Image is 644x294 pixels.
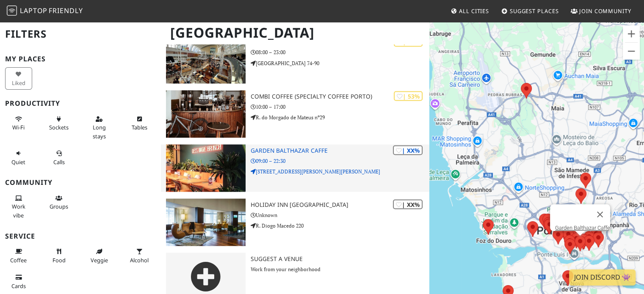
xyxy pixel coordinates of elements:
a: Join Discord 👾 [569,269,636,286]
img: Combi Coffee (Specialty Coffee Porto) [166,90,245,137]
button: Food [45,245,72,267]
button: Veggie [86,245,113,267]
p: [GEOGRAPHIC_DATA] 74-90 [251,59,430,67]
a: Garden Balthazar Caffe | XX% Garden Balthazar Caffe 09:00 – 22:30 [STREET_ADDRESS][PERSON_NAME][P... [161,144,429,192]
button: Zoom indietro [623,43,640,60]
span: Stable Wi-Fi [12,124,25,131]
p: 10:00 – 17:00 [251,102,430,110]
button: Groups [45,191,72,214]
a: Combi Coffee (Specialty Coffee Porto) | 53% Combi Coffee (Specialty Coffee Porto) 10:00 – 17:00 R... [161,90,429,137]
div: | XX% [393,145,423,155]
span: People working [12,203,25,219]
span: Food [53,256,66,264]
button: Long stays [86,112,113,143]
button: Alcohol [126,245,153,267]
h3: Combi Coffee (Specialty Coffee Porto) [251,93,430,100]
a: Holiday Inn Porto - Gaia | XX% Holiday Inn [GEOGRAPHIC_DATA] Unknown R. Diogo Macedo 220 [161,198,429,246]
span: Quiet [11,158,25,166]
p: Unknown [251,211,430,219]
h3: Suggest a Venue [251,255,430,262]
button: Calls [45,146,72,169]
p: Work from your neighborhood [251,265,430,273]
a: LaptopFriendly LaptopFriendly [7,4,83,19]
a: Join Community [567,3,635,19]
span: Suggest Places [510,7,559,15]
span: Friendly [49,6,83,15]
span: Credit cards [11,282,26,290]
a: Mercado Bom Sucesso | 57% Mercado Bom Sucesso 08:00 – 23:00 [GEOGRAPHIC_DATA] 74-90 [161,36,429,83]
span: Join Community [579,7,631,15]
p: [STREET_ADDRESS][PERSON_NAME][PERSON_NAME] [251,167,430,175]
span: Group tables [50,203,68,210]
span: Long stays [93,124,106,140]
button: Quiet [5,146,32,169]
img: Holiday Inn Porto - Gaia [166,198,245,246]
span: Alcohol [130,256,149,264]
img: Garden Balthazar Caffe [166,144,245,192]
img: Mercado Bom Sucesso [166,36,245,83]
span: Laptop [20,6,47,15]
h3: Service [5,232,156,240]
p: 09:00 – 22:30 [251,157,430,165]
button: Chiudi [590,204,610,225]
a: All Cities [447,3,492,19]
span: All Cities [459,7,489,15]
span: Coffee [10,256,27,264]
button: Wi-Fi [5,112,32,135]
button: Sockets [45,112,72,135]
span: Power sockets [49,124,69,131]
a: Garden Balthazar Caffe [555,225,610,231]
h3: Garden Balthazar Caffe [251,147,430,154]
span: Work-friendly tables [132,124,147,131]
p: R. Diogo Macedo 220 [251,221,430,229]
h3: Community [5,179,156,187]
h3: My Places [5,55,156,63]
button: Work vibe [5,191,32,222]
span: Veggie [91,256,108,264]
h1: [GEOGRAPHIC_DATA] [163,21,428,44]
div: | 53% [394,91,423,101]
a: Suggest Places [498,3,562,19]
button: Cards [5,270,32,293]
button: Tables [126,112,153,135]
button: Zoom avanti [623,25,640,42]
div: | XX% [393,199,423,209]
button: Coffee [5,245,32,267]
img: LaptopFriendly [7,5,17,16]
p: R. do Morgado de Mateus nº29 [251,113,430,121]
h3: Holiday Inn [GEOGRAPHIC_DATA] [251,201,430,208]
span: Video/audio calls [53,158,65,166]
h3: Productivity [5,99,156,107]
h2: Filters [5,21,156,47]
